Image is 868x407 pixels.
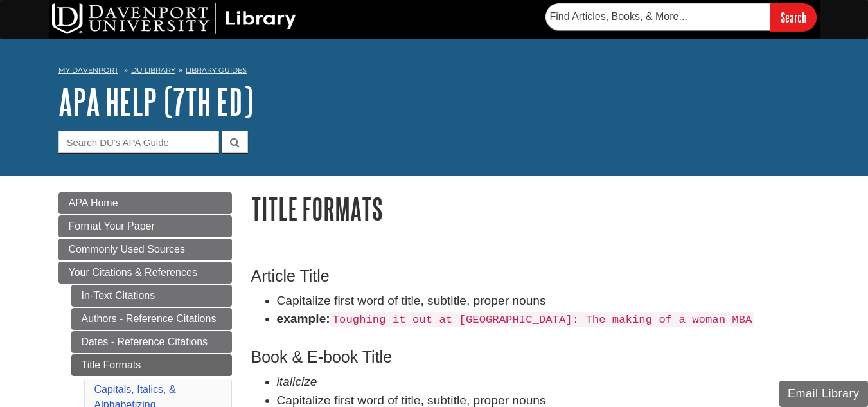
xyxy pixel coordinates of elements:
input: Search DU's APA Guide [58,131,219,153]
nav: breadcrumb [58,62,810,82]
h3: Book & E-book Title [251,348,810,366]
code: Toughing it out at [GEOGRAPHIC_DATA]: The making of a woman MBA [330,312,755,327]
a: Format Your Paper [58,215,232,237]
a: In-Text Citations [71,285,232,307]
li: Capitalize first word of title, subtitle, proper nouns [277,292,810,311]
a: Dates - Reference Citations [71,331,232,353]
a: Commonly Used Sources [58,239,232,260]
button: Email Library [779,381,868,407]
span: Your Citations & References [69,267,197,278]
a: APA Help (7th Ed) [58,82,253,122]
h3: Article Title [251,267,810,285]
span: APA Home [69,197,118,208]
a: Authors - Reference Citations [71,308,232,330]
span: Commonly Used Sources [69,244,185,255]
span: Format Your Paper [69,221,155,231]
strong: example: [277,312,330,325]
a: Library Guides [186,66,247,75]
form: Searches DU Library's articles, books, and more [545,3,817,31]
a: APA Home [58,192,232,214]
input: Search [770,3,817,31]
a: DU Library [131,66,175,75]
input: Find Articles, Books, & More... [545,3,770,30]
a: Title Formats [71,354,232,376]
h1: Title Formats [251,192,810,225]
img: DU Library [52,3,296,34]
a: Your Citations & References [58,262,232,284]
a: My Davenport [58,65,118,76]
em: italicize [277,375,317,388]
